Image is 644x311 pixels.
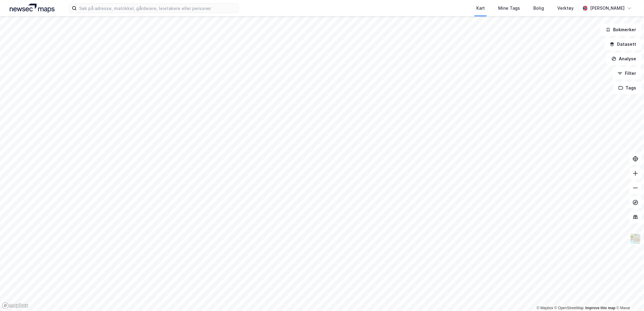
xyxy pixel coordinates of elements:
[10,4,55,13] img: logo.a4113a55bc3d86da70a041830d287a7e.svg
[590,5,625,12] div: [PERSON_NAME]
[533,5,544,12] div: Bolig
[77,4,239,13] input: Søk på adresse, matrikkel, gårdeiere, leietakere eller personer
[557,5,574,12] div: Verktøy
[476,5,485,12] div: Kart
[498,5,520,12] div: Mine Tags
[614,282,644,311] iframe: Chat Widget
